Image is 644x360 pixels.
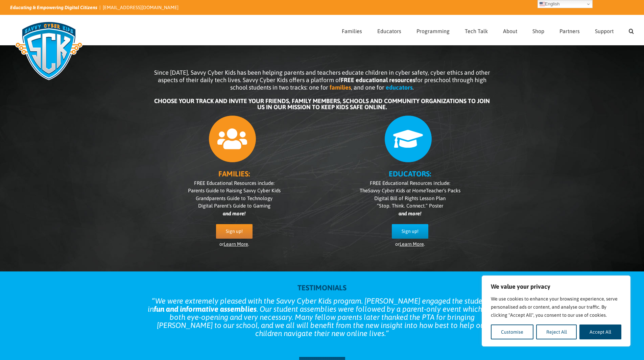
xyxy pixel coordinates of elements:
span: Since [DATE], Savvy Cyber Kids has been helping parents and teachers educate children in cyber sa... [154,69,490,91]
a: Families [342,15,362,45]
span: Families [342,28,362,34]
p: We use cookies to enhance your browsing experience, serve personalised ads or content, and analys... [491,295,621,319]
blockquote: We were extremely pleased with the Savvy Cyber Kids program. [PERSON_NAME] engaged the students i... [146,297,498,337]
a: Tech Talk [465,15,488,45]
span: Sign up! [226,229,243,234]
span: Partners [559,28,580,34]
span: Educators [377,28,401,34]
a: Learn More [224,241,248,247]
span: Digital Bill of Rights Lesson Plan [374,195,446,201]
b: FREE educational resources [341,76,415,83]
a: Learn More [400,241,424,247]
button: Accept All [579,325,621,339]
span: Sign up! [402,229,419,234]
i: Educating & Empowering Digital Citizens [10,5,97,10]
strong: TESTIMONIALS [297,283,347,292]
a: [EMAIL_ADDRESS][DOMAIN_NAME] [103,5,178,10]
span: or . [219,241,249,247]
a: Educators [377,15,401,45]
span: Support [595,28,614,34]
nav: Main Menu [342,15,634,45]
span: FREE Educational Resources include: [194,180,275,186]
span: . [412,84,414,91]
a: About [503,15,517,45]
span: or . [395,241,425,247]
span: The Teacher’s Packs [360,188,460,193]
b: CHOOSE YOUR TRACK AND INVITE YOUR FRIENDS, FAMILY MEMBERS, SCHOOLS AND COMMUNITY ORGANIZATIONS TO... [154,97,490,111]
button: Customise [491,325,533,339]
span: Shop [532,28,544,34]
span: Programming [416,28,450,34]
span: Parents Guide to Raising Savvy Cyber Kids [188,188,281,193]
span: “Stop. Think. Connect.” Poster [377,203,443,209]
span: Grandparents Guide to Technology [196,195,272,201]
button: Reject All [536,325,577,339]
a: Search [629,15,634,45]
a: Sign up! [392,224,428,239]
b: EDUCATORS: [389,169,431,178]
span: , and one for [351,84,384,91]
b: FAMILIES: [218,169,250,178]
a: Shop [532,15,544,45]
a: Partners [559,15,580,45]
span: Digital Parent’s Guide to Gaming [198,203,270,209]
b: families [330,84,351,91]
a: Support [595,15,614,45]
img: en [540,1,545,7]
strong: fun and informative assemblies [154,305,257,313]
i: Savvy Cyber Kids at Home [368,188,426,193]
span: About [503,28,517,34]
span: FREE Educational Resources include: [370,180,450,186]
a: Programming [416,15,450,45]
p: We value your privacy [491,283,621,291]
a: Sign up! [216,224,253,239]
span: Tech Talk [465,28,488,34]
i: and more! [223,211,245,216]
i: and more! [399,211,421,216]
img: Savvy Cyber Kids Logo [10,17,88,85]
b: educators [386,84,412,91]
